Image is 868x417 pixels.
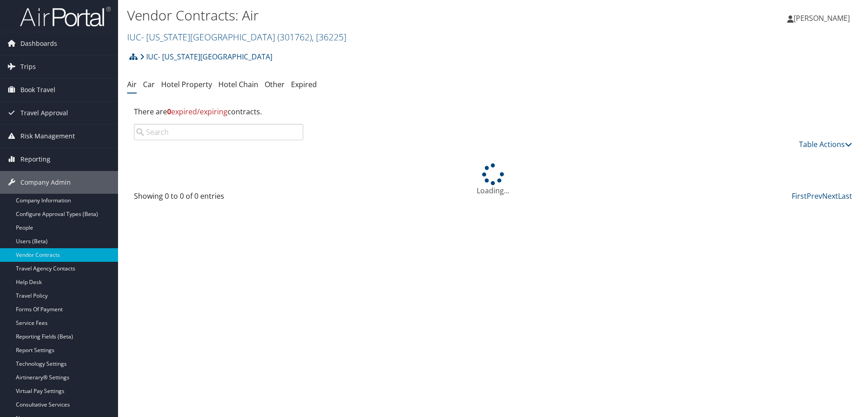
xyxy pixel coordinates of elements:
[20,6,111,27] img: airportal-logo.png
[792,191,807,201] a: First
[20,125,75,147] span: Risk Management
[799,139,852,149] a: Table Actions
[127,79,137,89] a: Air
[20,78,55,101] span: Book Travel
[134,191,303,206] div: Showing 0 to 0 of 0 entries
[822,191,838,201] a: Next
[161,79,212,89] a: Hotel Property
[20,171,71,194] span: Company Admin
[794,13,850,23] span: [PERSON_NAME]
[127,31,346,43] a: IUC- [US_STATE][GEOGRAPHIC_DATA]
[167,107,171,117] strong: 0
[838,191,852,201] a: Last
[277,31,312,43] span: ( 301762 )
[787,5,859,32] a: [PERSON_NAME]
[312,31,346,43] span: , [ 36225 ]
[140,48,272,66] a: IUC- [US_STATE][GEOGRAPHIC_DATA]
[807,191,822,201] a: Prev
[291,79,317,89] a: Expired
[265,79,285,89] a: Other
[20,148,50,171] span: Reporting
[20,55,36,78] span: Trips
[143,79,155,89] a: Car
[218,79,258,89] a: Hotel Chain
[127,163,859,196] div: Loading...
[127,99,859,124] div: There are contracts.
[20,102,68,124] span: Travel Approval
[167,107,227,117] span: expired/expiring
[134,124,303,140] input: Search
[127,6,615,25] h1: Vendor Contracts: Air
[20,32,57,55] span: Dashboards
